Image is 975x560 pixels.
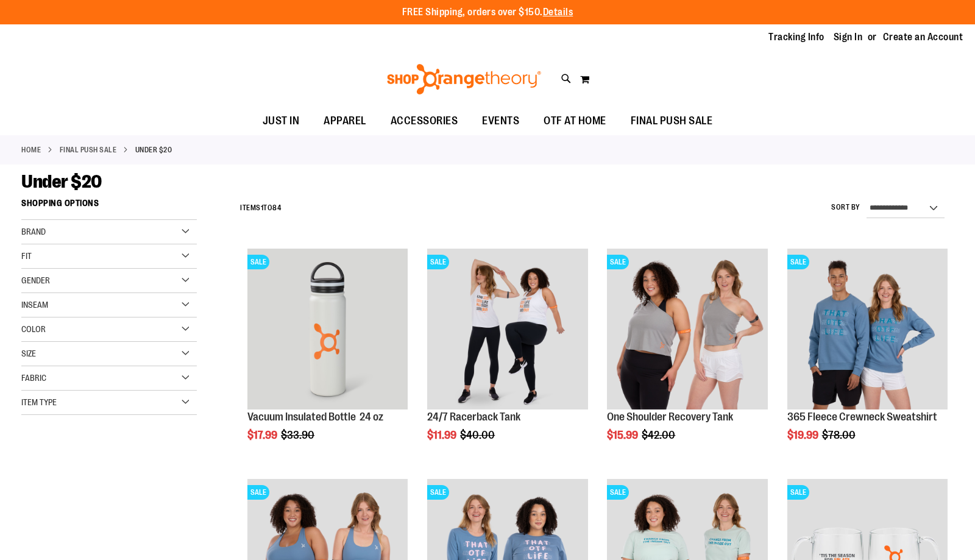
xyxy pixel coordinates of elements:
[427,485,449,500] span: SALE
[427,411,520,423] a: 24/7 Racerback Tank
[787,255,809,269] span: SALE
[261,204,264,212] span: 1
[470,107,531,135] a: EVENTS
[60,144,117,155] a: FINAL PUSH SALE
[460,429,497,441] span: $40.00
[544,107,606,135] span: OTF AT HOME
[21,349,36,358] span: Size
[21,144,41,155] a: Home
[787,249,948,409] img: 365 Fleece Crewneck Sweatshirt
[482,107,519,135] span: EVENTS
[787,411,937,423] a: 365 Fleece Crewneck Sweatshirt
[247,485,269,500] span: SALE
[607,249,767,411] a: Main view of One Shoulder Recovery TankSALE
[787,485,809,500] span: SALE
[834,30,863,44] a: Sign In
[391,107,458,135] span: ACCESSORIES
[543,7,573,18] a: Details
[427,255,449,269] span: SALE
[831,202,860,213] label: Sort By
[601,243,773,472] div: product
[607,485,629,500] span: SALE
[21,275,50,285] span: Gender
[324,107,366,135] span: APPAREL
[385,64,543,94] img: Shop Orangetheory
[281,429,316,441] span: $33.90
[781,243,954,472] div: product
[402,5,573,19] p: FREE Shipping, orders over $150.
[883,30,963,44] a: Create an Account
[607,249,767,409] img: Main view of One Shoulder Recovery Tank
[421,243,594,472] div: product
[247,249,408,409] img: Vacuum Insulated Bottle 24 oz
[21,171,102,192] span: Under $20
[247,249,408,411] a: Vacuum Insulated Bottle 24 ozSALE
[263,107,300,135] span: JUST IN
[311,107,378,135] a: APPAREL
[21,397,57,407] span: Item Type
[427,249,587,409] img: 24/7 Racerback Tank
[21,193,197,220] strong: Shopping Options
[619,107,725,135] a: FINAL PUSH SALE
[427,249,587,411] a: 24/7 Racerback TankSALE
[768,30,824,44] a: Tracking Info
[247,411,383,423] a: Vacuum Insulated Bottle 24 oz
[378,107,470,135] a: ACCESSORIES
[240,199,281,218] h2: Items to
[247,429,279,441] span: $17.99
[250,107,312,135] a: JUST IN
[607,255,629,269] span: SALE
[631,107,713,135] span: FINAL PUSH SALE
[787,429,820,441] span: $19.99
[642,429,677,441] span: $42.00
[21,251,32,261] span: Fit
[135,144,172,155] strong: Under $20
[787,249,948,411] a: 365 Fleece Crewneck SweatshirtSALE
[427,429,458,441] span: $11.99
[241,243,414,472] div: product
[531,107,619,135] a: OTF AT HOME
[21,300,48,310] span: Inseam
[272,204,281,212] span: 84
[21,227,46,236] span: Brand
[607,411,733,423] a: One Shoulder Recovery Tank
[247,255,269,269] span: SALE
[607,429,640,441] span: $15.99
[822,429,857,441] span: $78.00
[21,324,46,334] span: Color
[21,373,46,383] span: Fabric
